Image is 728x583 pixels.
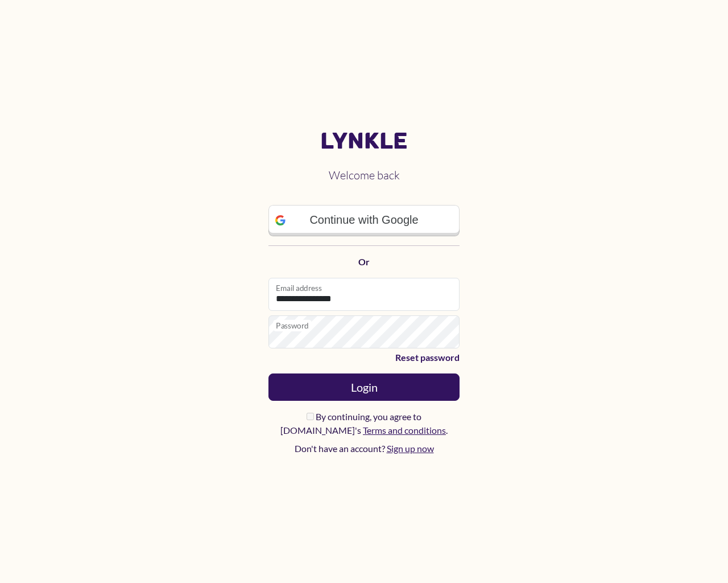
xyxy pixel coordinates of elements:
a: Reset password [268,351,460,364]
a: Sign up now [387,443,434,454]
strong: Or [358,256,370,267]
input: By continuing, you agree to [DOMAIN_NAME]'s Terms and conditions. [307,413,314,420]
a: Lynkle [268,128,460,155]
label: By continuing, you agree to [DOMAIN_NAME]'s . [268,410,460,437]
a: Continue with Google [268,205,460,236]
button: Login [268,373,460,401]
a: Terms and conditions [363,425,446,436]
p: Don't have an account? [268,442,460,455]
h2: Welcome back [268,159,460,191]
